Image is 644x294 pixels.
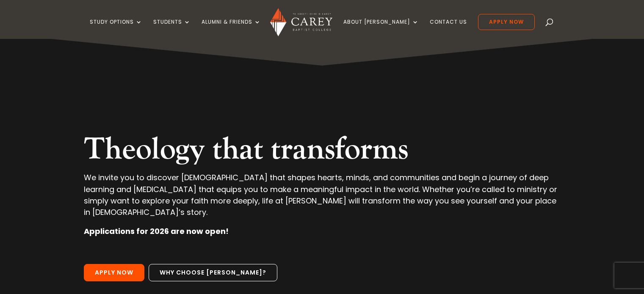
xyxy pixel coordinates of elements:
[153,19,191,39] a: Students
[149,264,277,282] a: Why choose [PERSON_NAME]?
[270,8,332,36] img: Carey Baptist College
[343,19,419,39] a: About [PERSON_NAME]
[84,172,560,225] p: We invite you to discover [DEMOGRAPHIC_DATA] that shapes hearts, minds, and communities and begin...
[90,19,142,39] a: Study Options
[84,264,144,282] a: Apply Now
[478,14,535,30] a: Apply Now
[84,131,560,172] h2: Theology that transforms
[202,19,261,39] a: Alumni & Friends
[430,19,467,39] a: Contact Us
[84,226,229,236] strong: Applications for 2026 are now open!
